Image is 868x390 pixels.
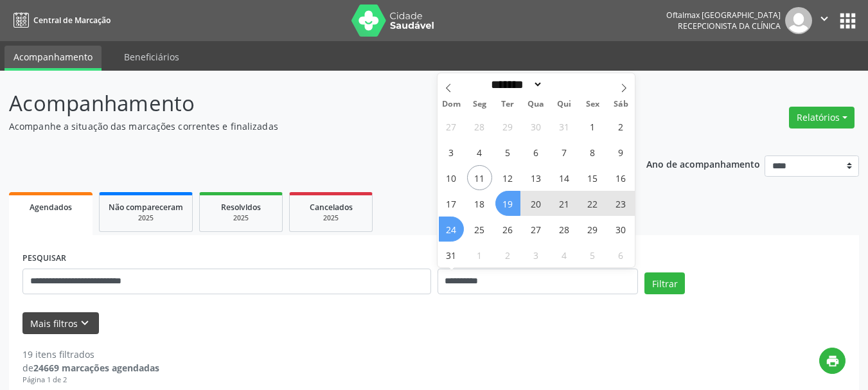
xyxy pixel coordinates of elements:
[495,114,520,139] span: Julho 29, 2025
[9,10,111,31] a: Central de Marcação
[310,202,353,213] span: Cancelados
[22,249,66,269] label: PESQUISAR
[552,114,577,139] span: Julho 31, 2025
[9,120,604,133] p: Acompanhe a situação das marcações correntes e finalizadas
[826,354,840,368] i: print
[580,114,605,139] span: Agosto 1, 2025
[524,217,549,242] span: Agosto 27, 2025
[552,242,577,267] span: Setembro 4, 2025
[4,46,102,71] a: Acompanhamento
[22,375,159,386] div: Página 1 de 2
[78,316,92,330] i: keyboard_arrow_down
[522,100,550,109] span: Qua
[467,191,492,216] span: Agosto 18, 2025
[33,362,159,374] strong: 24669 marcações agendadas
[812,7,837,34] button: 
[580,139,605,164] span: Agosto 8, 2025
[608,217,633,242] span: Agosto 30, 2025
[221,202,261,213] span: Resolvidos
[678,21,781,31] span: Recepcionista da clínica
[524,242,549,267] span: Setembro 3, 2025
[524,165,549,190] span: Agosto 13, 2025
[552,217,577,242] span: Agosto 28, 2025
[439,242,464,267] span: Agosto 31, 2025
[467,242,492,267] span: Setembro 1, 2025
[209,213,273,223] div: 2025
[646,155,760,172] p: Ano de acompanhamento
[9,87,604,120] p: Acompanhamento
[467,217,492,242] span: Agosto 25, 2025
[467,165,492,190] span: Agosto 11, 2025
[495,191,520,216] span: Agosto 19, 2025
[789,107,855,129] button: Relatórios
[30,202,72,213] span: Agendados
[524,139,549,164] span: Agosto 6, 2025
[580,242,605,267] span: Setembro 5, 2025
[608,165,633,190] span: Agosto 16, 2025
[552,191,577,216] span: Agosto 21, 2025
[299,213,363,223] div: 2025
[439,191,464,216] span: Agosto 17, 2025
[109,213,183,223] div: 2025
[608,191,633,216] span: Agosto 23, 2025
[550,100,578,109] span: Qui
[22,312,99,335] button: Mais filtroskeyboard_arrow_down
[33,15,111,26] span: Central de Marcação
[439,165,464,190] span: Agosto 10, 2025
[109,202,183,213] span: Não compareceram
[785,7,812,34] img: img
[495,217,520,242] span: Agosto 26, 2025
[524,191,549,216] span: Agosto 20, 2025
[439,217,464,242] span: Agosto 24, 2025
[817,12,831,26] i: 
[666,10,781,21] div: Oftalmax [GEOGRAPHIC_DATA]
[552,139,577,164] span: Agosto 7, 2025
[495,165,520,190] span: Agosto 12, 2025
[608,139,633,164] span: Agosto 9, 2025
[115,46,188,68] a: Beneficiários
[608,114,633,139] span: Agosto 2, 2025
[578,100,607,109] span: Sex
[580,165,605,190] span: Agosto 15, 2025
[467,139,492,164] span: Agosto 4, 2025
[22,361,159,375] div: de
[837,10,859,32] button: apps
[22,348,159,361] div: 19 itens filtrados
[495,242,520,267] span: Setembro 2, 2025
[438,100,466,109] span: Dom
[552,165,577,190] span: Agosto 14, 2025
[524,114,549,139] span: Julho 30, 2025
[644,272,685,294] button: Filtrar
[819,348,846,374] button: print
[467,114,492,139] span: Julho 28, 2025
[487,78,544,91] select: Month
[608,242,633,267] span: Setembro 6, 2025
[439,114,464,139] span: Julho 27, 2025
[495,139,520,164] span: Agosto 5, 2025
[493,100,522,109] span: Ter
[607,100,635,109] span: Sáb
[580,191,605,216] span: Agosto 22, 2025
[580,217,605,242] span: Agosto 29, 2025
[465,100,493,109] span: Seg
[543,78,585,91] input: Year
[439,139,464,164] span: Agosto 3, 2025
